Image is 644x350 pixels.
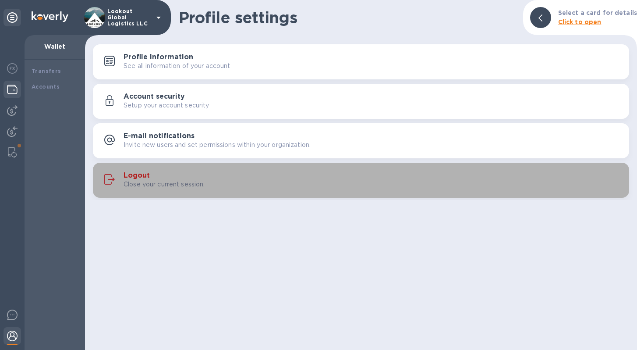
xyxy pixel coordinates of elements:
img: Foreign exchange [7,63,18,74]
h1: Profile settings [179,8,516,27]
p: Wallet [32,42,78,51]
p: Invite new users and set permissions within your organization. [124,140,311,150]
b: Select a card for details [558,9,637,16]
button: Account securitySetup your account security [93,84,629,119]
button: LogoutClose your current session. [93,163,629,198]
h3: Profile information [124,53,193,61]
img: Logo [32,11,68,22]
b: Transfers [32,68,61,74]
img: Wallets [7,84,18,95]
b: Accounts [32,83,60,90]
div: Unpin categories [4,9,21,26]
h3: Logout [124,171,150,180]
button: E-mail notificationsInvite new users and set permissions within your organization. [93,123,629,158]
h3: Account security [124,93,185,101]
p: See all information of your account [124,61,230,71]
p: Lookout Global Logistics LLC [107,8,151,27]
h3: E-mail notifications [124,132,195,140]
p: Setup your account security [124,101,209,110]
button: Profile informationSee all information of your account [93,44,629,79]
p: Close your current session. [124,180,205,189]
b: Click to open [558,18,602,25]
